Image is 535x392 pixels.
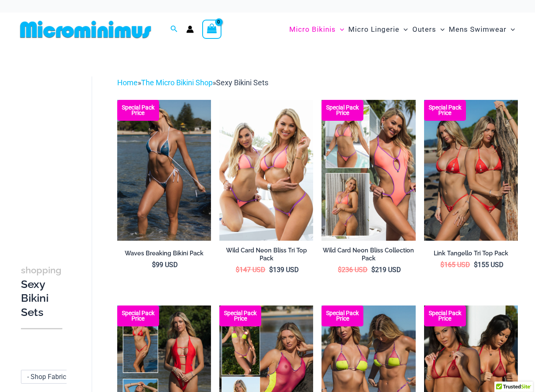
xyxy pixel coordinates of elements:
[287,17,346,42] a: Micro BikinisMenu ToggleMenu Toggle
[424,100,518,240] a: Bikini Pack Bikini Pack BBikini Pack B
[219,100,313,240] a: Wild Card Neon Bliss Tri Top PackWild Card Neon Bliss Tri Top Pack BWild Card Neon Bliss Tri Top ...
[152,261,178,269] bdi: 99 USD
[202,20,221,39] a: View Shopping Cart, empty
[117,249,211,257] h2: Waves Breaking Bikini Pack
[440,261,470,269] bdi: 165 USD
[338,266,342,274] span: $
[117,311,159,321] b: Special Pack Price
[216,78,268,87] span: Sexy Bikini Sets
[117,100,211,240] img: Waves Breaking Ocean 312 Top 456 Bottom 08
[424,249,518,257] h2: Link Tangello Tri Top Pack
[269,266,273,274] span: $
[424,100,518,240] img: Bikini Pack
[449,19,507,40] span: Mens Swimwear
[186,25,194,33] a: Account icon link
[399,19,408,40] span: Menu Toggle
[474,261,478,269] span: $
[322,247,415,262] h2: Wild Card Neon Bliss Collection Pack
[236,266,265,274] bdi: 147 USD
[219,100,313,240] img: Wild Card Neon Bliss Tri Top Pack
[21,265,62,275] span: shopping
[371,266,401,274] bdi: 219 USD
[322,105,363,116] b: Special Pack Price
[286,15,518,43] nav: Site Navigation
[269,266,299,274] bdi: 139 USD
[322,311,363,321] b: Special Pack Price
[447,17,517,42] a: Mens SwimwearMenu ToggleMenu Toggle
[236,266,239,274] span: $
[117,100,211,240] a: Waves Breaking Ocean 312 Top 456 Bottom 08 Waves Breaking Ocean 312 Top 456 Bottom 04Waves Breaki...
[474,261,504,269] bdi: 155 USD
[219,247,313,265] a: Wild Card Neon Bliss Tri Top Pack
[219,311,261,321] b: Special Pack Price
[336,19,344,40] span: Menu Toggle
[141,78,213,87] a: The Micro Bikini Shop
[348,19,399,40] span: Micro Lingerie
[424,311,466,321] b: Special Pack Price
[117,78,138,87] a: Home
[27,373,82,381] span: - Shop Fabric Type
[412,19,436,40] span: Outers
[410,17,447,42] a: OutersMenu ToggleMenu Toggle
[424,105,466,116] b: Special Pack Price
[322,100,415,240] a: Collection Pack (7) Collection Pack B (1)Collection Pack B (1)
[170,24,178,35] a: Search icon link
[346,17,410,42] a: Micro LingerieMenu ToggleMenu Toggle
[371,266,375,274] span: $
[117,105,159,116] b: Special Pack Price
[21,263,62,320] h3: Sexy Bikini Sets
[436,19,445,40] span: Menu Toggle
[289,19,336,40] span: Micro Bikinis
[117,249,211,260] a: Waves Breaking Bikini Pack
[117,78,268,87] span: » »
[338,266,368,274] bdi: 236 USD
[21,70,96,237] iframe: TrustedSite Certified
[21,370,80,384] span: - Shop Fabric Type
[440,261,444,269] span: $
[17,20,154,39] img: MM SHOP LOGO FLAT
[322,100,415,240] img: Collection Pack (7)
[322,247,415,265] a: Wild Card Neon Bliss Collection Pack
[507,19,515,40] span: Menu Toggle
[152,261,156,269] span: $
[424,249,518,260] a: Link Tangello Tri Top Pack
[219,247,313,262] h2: Wild Card Neon Bliss Tri Top Pack
[21,370,79,383] span: - Shop Fabric Type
